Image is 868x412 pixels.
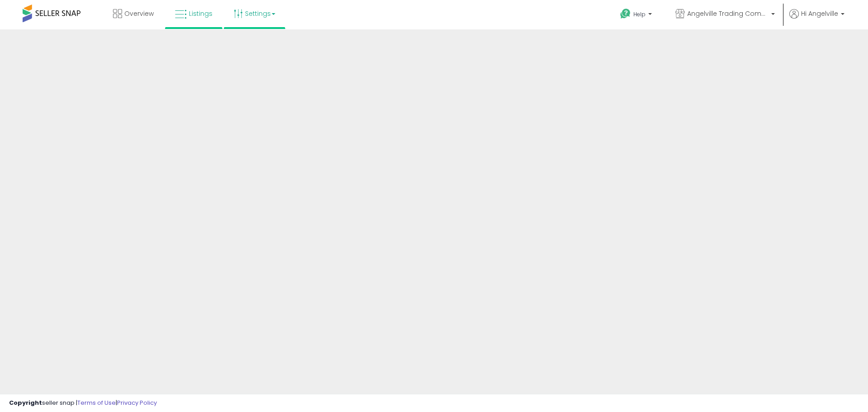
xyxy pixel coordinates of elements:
span: Help [633,10,646,18]
a: Privacy Policy [117,398,157,407]
a: Terms of Use [77,398,116,407]
a: Help [613,1,661,29]
span: Hi Angelville [801,9,838,18]
div: seller snap | | [9,399,157,407]
i: Get Help [620,8,631,19]
a: Hi Angelville [789,9,844,29]
span: Overview [124,9,154,18]
span: Listings [189,9,212,18]
strong: Copyright [9,398,42,407]
span: Angelville Trading Company [687,9,769,18]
